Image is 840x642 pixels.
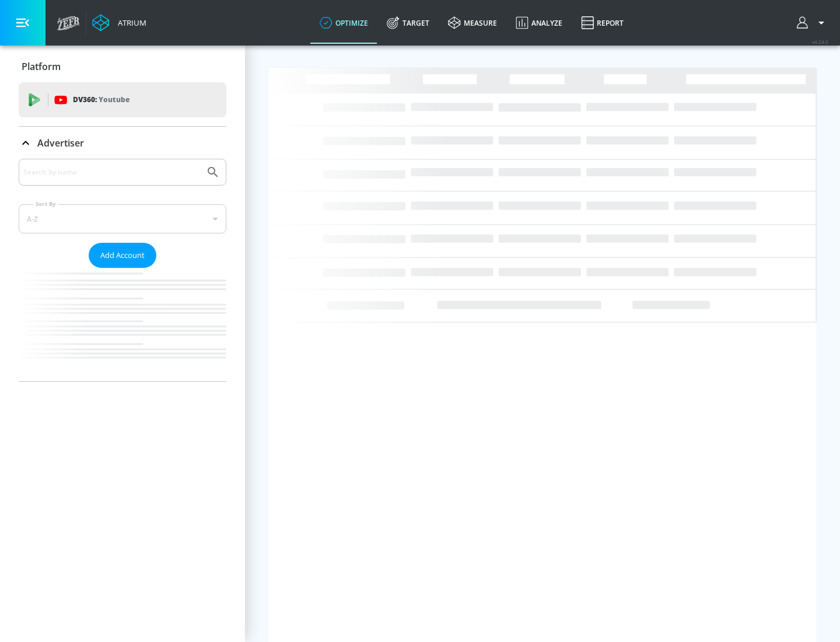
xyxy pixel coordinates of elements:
a: Analyze [506,2,572,44]
span: Add Account [100,249,145,262]
p: Youtube [99,93,129,106]
span: v 4.24.0 [812,39,828,45]
div: Atrium [113,18,146,28]
p: Advertiser [37,137,84,149]
nav: list of Advertiser [19,268,226,381]
a: optimize [310,2,377,44]
a: Atrium [92,14,146,32]
p: Platform [22,60,61,73]
label: Sort By [33,200,58,208]
a: measure [439,2,506,44]
a: Report [572,2,633,44]
input: Search by name [23,165,200,180]
div: Platform [19,50,226,83]
div: A-Z [19,204,226,233]
a: Target [377,2,439,44]
button: Add Account [89,243,156,268]
div: DV360: Youtube [19,82,226,117]
p: DV360: [73,93,129,106]
div: Advertiser [19,159,226,381]
div: Advertiser [19,127,226,159]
